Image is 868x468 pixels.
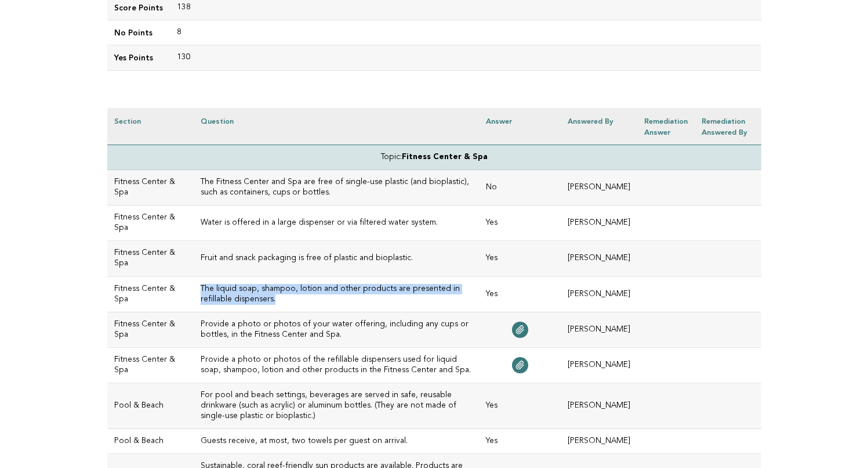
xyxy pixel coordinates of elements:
td: [PERSON_NAME] [561,383,637,429]
td: [PERSON_NAME] [561,312,637,347]
h3: For pool and beach settings, beverages are served in safe, reusable drinkware (such as acrylic) o... [201,390,473,422]
th: Answered by [561,108,637,145]
td: Yes [479,429,561,454]
td: [PERSON_NAME] [561,276,637,312]
td: [PERSON_NAME] [561,429,637,454]
td: No [479,170,561,206]
td: Fitness Center & Spa [107,241,194,276]
td: Pool & Beach [107,429,194,454]
th: Remediation Answer [637,108,695,145]
th: Remediation Answered by [695,108,761,145]
td: Yes [479,206,561,241]
h3: Fruit and snack packaging is free of plastic and bioplastic. [201,253,473,264]
td: [PERSON_NAME] [561,206,637,241]
h3: Water is offered in a large dispenser or via filtered water system. [201,218,473,228]
td: Yes Points [107,45,170,70]
h3: The Fitness Center and Spa are free of single-use plastic (and bioplastic), such as containers, c... [201,177,473,198]
td: [PERSON_NAME] [561,347,637,383]
td: Yes [479,241,561,276]
th: Answer [479,108,561,145]
th: Question [194,108,480,145]
td: Yes [479,276,561,312]
td: Fitness Center & Spa [107,347,194,383]
td: [PERSON_NAME] [561,170,637,206]
td: 130 [170,45,761,70]
td: Pool & Beach [107,383,194,429]
td: Topic: [107,145,761,170]
td: [PERSON_NAME] [561,241,637,276]
td: Fitness Center & Spa [107,276,194,312]
td: Fitness Center & Spa [107,170,194,206]
td: Fitness Center & Spa [107,312,194,347]
td: Fitness Center & Spa [107,206,194,241]
strong: Fitness Center & Spa [402,153,488,161]
th: Section [107,108,194,145]
td: Yes [479,383,561,429]
h3: Guests receive, at most, two towels per guest on arrival. [201,436,473,447]
td: No Points [107,20,170,45]
h3: The liquid soap, shampoo, lotion and other products are presented in refillable dispensers. [201,284,473,305]
h3: Provide a photo or photos of the refillable dispensers used for liquid soap, shampoo, lotion and ... [201,355,473,376]
h3: Provide a photo or photos of your water offering, including any cups or bottles, in the Fitness C... [201,319,473,340]
td: 8 [170,20,761,45]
